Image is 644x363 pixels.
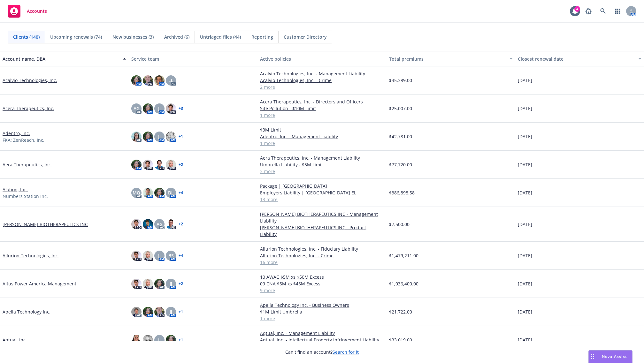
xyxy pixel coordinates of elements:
span: Reporting [251,34,273,40]
span: BS [168,252,174,259]
a: + 4 [179,191,183,195]
a: Apella Technology Inc. [3,308,50,315]
span: LL [168,77,173,84]
img: photo [131,251,142,261]
a: + 1 [179,338,183,342]
img: photo [131,160,142,170]
a: Aqtual, Inc. [3,337,27,343]
span: Customer Directory [284,34,327,40]
a: Allurion Technologies, Inc. - Fiduciary Liability [260,246,384,252]
a: Switch app [611,5,624,18]
span: [DATE] [518,221,532,228]
a: 16 more [260,259,384,266]
span: JJ [158,105,161,112]
img: photo [131,132,142,142]
a: $1M Limit Umbrella [260,308,384,315]
div: Account name, DBA [3,56,119,62]
span: [DATE] [518,308,532,315]
span: DL [168,189,174,196]
a: + 3 [179,107,183,110]
a: + 2 [179,222,183,226]
a: Search [597,5,609,18]
a: Alation, Inc. [3,186,28,193]
span: $25,007.00 [389,105,412,112]
img: photo [131,279,142,289]
span: $35,389.00 [389,77,412,84]
a: Search for it [333,349,359,355]
span: [DATE] [518,252,532,259]
img: photo [143,307,153,317]
img: photo [143,279,153,289]
button: Total premiums [387,51,515,66]
a: Aera Therapeutics, Inc. [3,161,52,168]
img: photo [166,103,176,114]
a: Acera Therapeutics, Inc. - Directors and Officers [260,98,384,105]
a: 13 more [260,196,384,203]
img: photo [143,335,153,345]
button: Service team [129,51,257,66]
a: Aqtual, Inc. - Management Liability [260,330,384,337]
a: Package | [GEOGRAPHIC_DATA] [260,183,384,189]
span: JJ [170,308,172,315]
span: $77,720.00 [389,161,412,168]
span: [DATE] [518,161,532,168]
span: Upcoming renewals (74) [50,34,102,40]
span: [DATE] [518,189,532,196]
span: Clients (140) [13,34,40,40]
span: [DATE] [518,280,532,287]
a: 3 more [260,168,384,175]
a: Apella Technology Inc. - Business Owners [260,302,384,308]
span: $7,500.00 [389,221,410,228]
a: [PERSON_NAME] BIOTHERAPEUTICS INC - Management Liability [260,211,384,224]
span: Archived (6) [164,34,189,40]
span: $33,019.00 [389,337,412,343]
a: + 2 [179,282,183,286]
div: 4 [574,6,580,12]
img: photo [166,335,176,345]
span: New businesses (3) [112,34,154,40]
button: Closest renewal date [515,51,644,66]
img: photo [166,132,176,142]
span: JJ [170,280,172,287]
img: photo [131,219,142,229]
span: Numbers Station Inc. [3,193,48,200]
span: Can't find an account? [285,349,359,355]
a: Aera Therapeutics, Inc. - Management Liability [260,155,384,161]
span: [DATE] [518,337,532,343]
div: Closest renewal date [518,56,634,62]
a: Accounts [5,2,50,20]
a: Site Pollution - $10M Limit [260,105,384,112]
a: 1 more [260,112,384,118]
div: Service team [131,56,255,62]
span: $386,898.58 [389,189,415,196]
span: FKA: ZenReach, Inc. [3,137,44,143]
span: Accounts [27,9,47,14]
a: Aqtual, Inc. - Intellectual Property Infringement Liability [260,337,384,343]
img: photo [143,132,153,142]
button: Nova Assist [588,350,632,363]
img: photo [154,160,165,170]
div: Active policies [260,56,384,62]
img: photo [166,160,176,170]
span: JJ [158,133,161,140]
span: $21,722.00 [389,308,412,315]
a: Altus Power America Management [3,280,76,287]
span: [DATE] [518,105,532,112]
div: Drag to move [589,351,597,363]
span: $1,479,211.00 [389,252,418,259]
span: MQ [133,189,140,196]
img: photo [143,188,153,198]
a: Acera Therapeutics, Inc. [3,105,54,112]
a: 9 more [260,287,384,294]
span: $42,781.00 [389,133,412,140]
a: Allurion Technologies, Inc. [3,252,59,259]
a: Acalvio Technologies, Inc. - Crime [260,77,384,84]
a: Adentro, Inc. [3,130,30,137]
a: Allurion Technologies, Inc. - Crime [260,252,384,259]
a: + 1 [179,310,183,314]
